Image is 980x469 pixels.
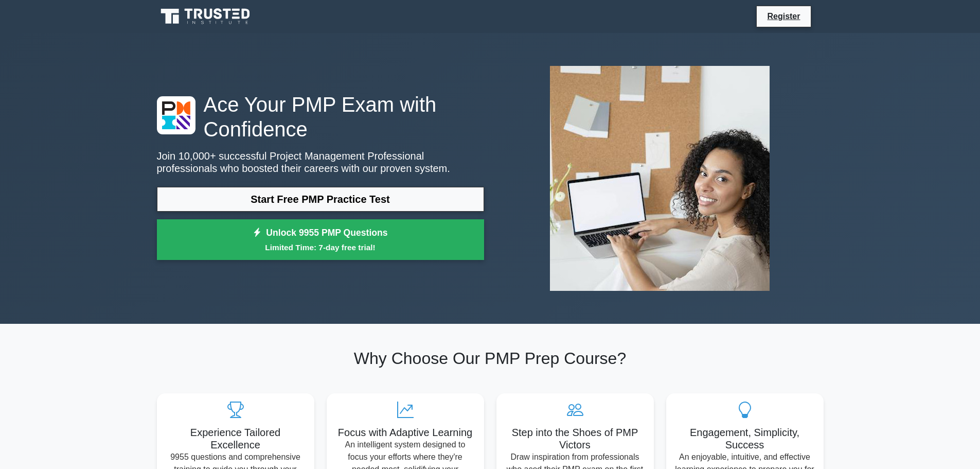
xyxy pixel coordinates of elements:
a: Unlock 9955 PMP QuestionsLimited Time: 7-day free trial! [157,219,484,260]
h1: Ace Your PMP Exam with Confidence [157,92,484,142]
h5: Experience Tailored Excellence [165,426,306,451]
h2: Why Choose Our PMP Prep Course? [157,349,824,368]
small: Limited Time: 7-day free trial! [170,241,471,253]
h5: Engagement, Simplicity, Success [674,426,815,451]
a: Register [761,10,806,23]
a: Start Free PMP Practice Test [157,187,484,212]
h5: Step into the Shoes of PMP Victors [505,426,646,451]
p: Join 10,000+ successful Project Management Professional professionals who boosted their careers w... [157,150,484,175]
h5: Focus with Adaptive Learning [335,426,476,439]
